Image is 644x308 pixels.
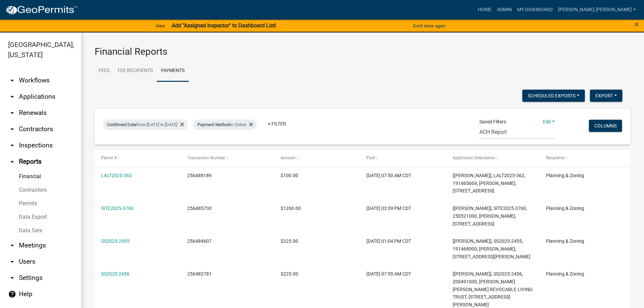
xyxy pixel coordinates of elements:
[475,3,494,16] a: Home
[187,206,212,211] span: 256485730
[546,156,565,160] span: Recipients
[101,206,134,211] a: SITE2025-3760
[453,173,525,194] span: [Wayne Leitheiser], LALT2025-362, 191465604, NANCY A OLSON, 23634 MILLVIEW LN
[522,90,585,102] button: Scheduled Exports
[366,172,439,180] div: [DATE] 07:50 AM CDT
[101,156,117,160] span: Permit #
[187,271,212,277] span: 256482781
[101,173,132,178] a: LALT2025-362
[635,20,639,28] button: Close
[103,119,188,130] div: from [DATE] to [DATE]
[546,206,584,211] span: Planning & Zoning
[453,238,530,259] span: [Jeff Rusness], SS2025-2455, 191468000, ZACHARY OVERVOLD, 15611 W MUNSON LN
[95,60,114,82] a: Fees
[107,122,137,127] span: Confirmed Date
[262,118,291,130] a: + Filter
[410,20,448,31] button: Don't show again
[8,125,16,133] i: arrow_drop_down
[193,119,257,130] div: is Online
[101,271,129,277] a: SS2025-2456
[187,173,212,178] span: 256488189
[172,22,276,29] strong: Add "Assigned Inspector" to Dashboard List!
[8,258,16,266] i: arrow_drop_down
[197,122,230,127] span: Payment Method
[114,60,157,82] a: Fee Recipients
[515,3,555,16] a: My Dashboard
[95,150,181,166] datatable-header-cell: Permit #
[274,150,360,166] datatable-header-cell: Amount
[543,119,555,124] a: Edit
[366,237,439,245] div: [DATE] 01:04 PM CDT
[446,150,540,166] datatable-header-cell: Application Description
[8,76,16,85] i: arrow_drop_down
[546,271,584,277] span: Planning & Zoning
[8,158,16,166] i: arrow_drop_up
[95,46,630,57] h3: Financial Reports
[281,271,298,277] span: $225.00
[281,206,301,211] span: $1260.00
[101,238,129,244] a: SS2025-2455
[546,173,584,178] span: Planning & Zoning
[453,156,495,160] span: Application Description
[539,150,625,166] datatable-header-cell: Recipients
[494,3,515,16] a: Admin
[8,274,16,282] i: arrow_drop_down
[187,238,212,244] span: 256484607
[589,120,622,132] button: Columns
[281,238,298,244] span: $225.00
[555,3,639,16] a: [PERSON_NAME].[PERSON_NAME]
[366,270,439,278] div: [DATE] 07:55 AM CDT
[546,238,584,244] span: Planning & Zoning
[281,156,295,160] span: Amount
[153,20,168,31] a: View
[8,290,16,298] i: help
[281,173,298,178] span: $100.00
[181,150,274,166] datatable-header-cell: Transaction Number
[453,206,527,227] span: [Tyler Lindsay], SITE2025-3760, 250521000, ROBERT EPPARD, 31244 E ROUND LAKE RD
[479,118,506,125] span: Saved Filters
[157,60,189,82] a: Payments
[590,90,622,102] button: Export
[8,93,16,101] i: arrow_drop_down
[635,20,639,29] span: ×
[366,205,439,212] div: [DATE] 03:39 PM CDT
[366,156,375,160] span: Paid
[8,241,16,250] i: arrow_drop_down
[8,141,16,149] i: arrow_drop_down
[360,150,446,166] datatable-header-cell: Paid
[8,109,16,117] i: arrow_drop_down
[187,156,225,160] span: Transaction Number
[453,271,533,307] span: [Jeff Rusness], SS2025-2456, 200491000, JULIA ANN MILLER REVOCABLE LIVING TRUST, 39003 DORA LEE RD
